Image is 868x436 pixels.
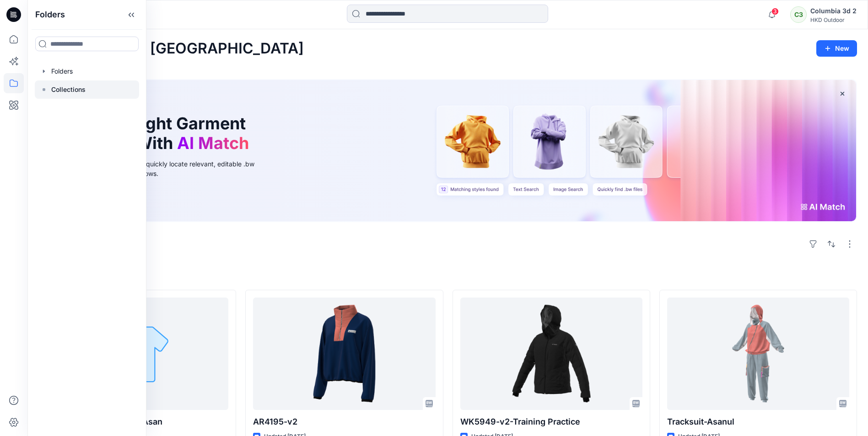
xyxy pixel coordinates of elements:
span: 3 [771,8,779,15]
h1: Find the Right Garment Instantly With [61,114,253,153]
h2: Welcome back, [GEOGRAPHIC_DATA] [38,40,304,57]
p: WK5949-v2-Training Practice [460,415,642,428]
a: AR4195-v2 [253,298,435,409]
h4: Styles [38,270,857,281]
span: AI Match [177,133,249,153]
button: New [816,40,857,57]
a: WK5949-v2-Training Practice [460,298,642,409]
div: HKD Outdoor [810,16,857,23]
a: Tracksuit-Asanul [667,298,849,409]
p: Collections [51,84,86,95]
p: Tracksuit-Asanul [667,415,849,428]
div: Columbia 3d 2 [810,5,857,16]
p: AR4195-v2 [253,415,435,428]
div: C3 [790,6,807,23]
div: Use text or image search to quickly locate relevant, editable .bw files for faster design workflows. [61,159,267,178]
